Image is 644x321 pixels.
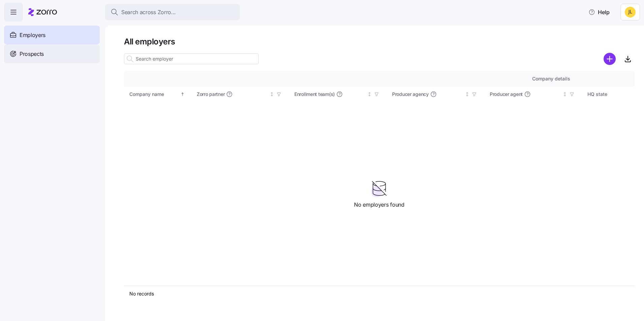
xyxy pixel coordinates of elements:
button: Search across Zorro... [105,4,240,20]
div: Sorted ascending [180,92,185,97]
span: Zorro partner [197,91,225,98]
th: Zorro partnerNot sorted [191,86,289,102]
div: Not sorted [269,92,274,97]
h1: All employers [124,36,635,47]
th: Company nameSorted ascending [124,86,191,102]
th: Producer agentNot sorted [484,86,582,102]
div: Company name [129,91,179,98]
div: Not sorted [562,92,567,97]
span: Producer agency [392,91,429,98]
button: Help [583,5,615,19]
span: Employers [20,31,45,39]
span: Producer agent [490,91,523,98]
span: Enrollment team(s) [294,91,335,98]
svg: add icon [604,53,616,65]
a: Prospects [4,44,100,63]
span: No employers found [354,201,404,209]
input: Search employer [124,53,259,64]
a: Employers [4,26,100,44]
div: Not sorted [465,92,470,97]
span: Help [588,8,610,16]
th: Enrollment team(s)Not sorted [289,86,387,102]
div: Not sorted [367,92,372,97]
span: Prospects [20,50,44,58]
img: 4bbb7b38fb27464b0c02eb484b724bf2 [625,7,636,17]
th: Producer agencyNot sorted [387,86,484,102]
span: Search across Zorro... [121,8,176,16]
div: No records [129,290,572,297]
